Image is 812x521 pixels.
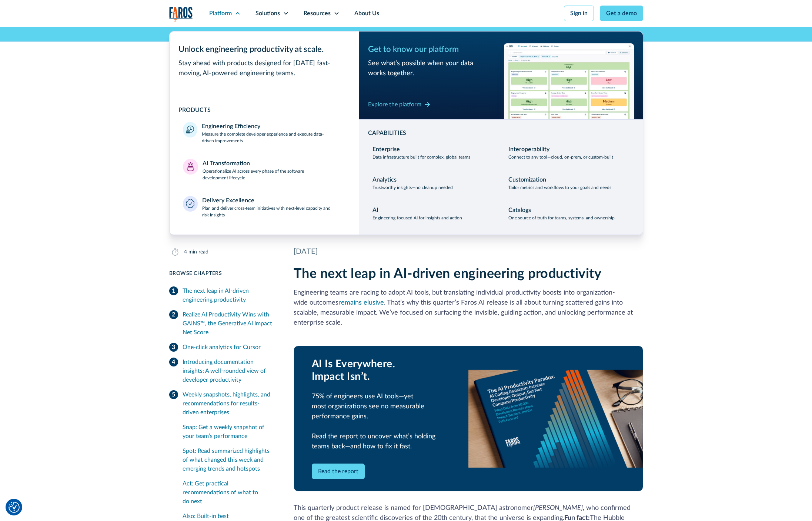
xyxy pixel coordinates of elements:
[312,358,451,383] div: AI Is Everywhere. Impact Isn’t.
[504,43,634,119] img: Workflow productivity trends heatmap chart
[533,505,583,511] em: [PERSON_NAME]
[508,206,531,215] div: Catalogs
[368,140,498,165] a: EnterpriseData infrastructure built for complex, global teams
[178,59,350,79] div: Stay ahead with products designed for [DATE] fast-moving, AI-powered engineering teams.
[368,201,498,226] a: AIEngineering-focused AI for insights and action
[169,270,276,278] div: Browse Chapters
[203,168,345,181] p: Operationalize AI across every phase of the software development lifecycle
[178,43,350,56] div: Unlock engineering productivity at scale.
[600,6,643,21] a: Get a demo
[508,145,549,154] div: Interoperability
[183,420,276,444] a: Snap: Get a weekly snapshot of your team’s performance
[368,99,430,110] a: Explore the platform
[368,171,498,195] a: AnalyticsTrustworthy insights—no cleanup needed
[183,423,276,441] div: Snap: Get a weekly snapshot of your team’s performance
[169,283,276,307] a: The next leap in AI-driven engineering productivity
[9,502,20,513] button: Cookie Settings
[368,59,498,79] div: See what’s possible when your data works together.
[255,9,280,18] div: Solutions
[508,154,613,160] p: Connect to any tool—cloud, on-prem, or custom-built
[504,201,634,226] a: CatalogsOne source of truth for teams, systems, and ownership
[169,355,276,387] a: Introducing documentation insights: A well-rounded view of developer productivity
[169,387,276,420] a: Weekly snapshots, highlights, and recommendations for results-driven enterprises
[209,9,232,18] div: Platform
[372,184,453,191] p: Trustworthy insights—no cleanup needed
[169,7,193,22] a: home
[504,140,634,165] a: InteroperabilityConnect to any tool—cloud, on-prem, or custom-built
[202,131,345,144] p: Measure the complete developer experience and execute data-driven improvements
[183,444,276,476] a: Spot: Read summarized highlights of what changed this week and emerging trends and hotspots
[183,476,276,509] a: Act: Get practical recommendations of what to do next
[508,175,546,184] div: Customization
[184,248,187,256] div: 4
[188,248,208,256] div: min read
[368,43,498,56] div: Get to know our platform
[169,340,276,355] a: One-click analytics for Cursor
[468,370,643,468] img: AI Productivity Paradox Report 2025
[9,502,20,513] img: Revisit consent button
[183,447,276,473] div: Spot: Read summarized highlights of what changed this week and emerging trends and hotspots
[169,27,643,235] nav: Platform
[202,196,254,205] div: Delivery Excellence
[372,175,397,184] div: Analytics
[368,129,634,137] div: CAPABILITIES
[183,390,276,417] div: Weekly snapshots, highlights, and recommendations for results-driven enterprises
[183,343,261,352] div: One-click analytics for Cursor
[372,206,378,215] div: AI
[564,6,594,21] a: Sign in
[178,117,350,149] a: Engineering EfficiencyMeasure the complete developer experience and execute data-driven improvements
[294,288,643,328] p: Engineering teams are racing to adopt AI tools, but translating individual productivity boosts in...
[183,310,276,337] div: Realize AI Productivity Wins with GAINS™, the Generative AI Impact Net Score
[202,122,260,131] div: Engineering Efficiency
[183,286,276,304] div: The next leap in AI-driven engineering productivity
[368,100,421,109] div: Explore the platform
[504,171,634,195] a: CustomizationTailor metrics and workflows to your goals and needs
[294,246,643,257] div: [DATE]
[178,106,350,115] div: PRODUCTS
[372,215,462,221] p: Engineering-focused AI for insights and action
[169,307,276,340] a: Realize AI Productivity Wins with GAINS™, the Generative AI Impact Net Score
[508,215,615,221] p: One source of truth for teams, systems, and ownership
[178,192,350,223] a: Delivery ExcellencePlan and deliver cross-team initiatives with next-level capacity and risk insi...
[304,9,331,18] div: Resources
[169,7,193,22] img: Logo of the analytics and reporting company Faros.
[183,358,276,384] div: Introducing documentation insights: A well-rounded view of developer productivity
[202,205,345,218] p: Plan and deliver cross-team initiatives with next-level capacity and risk insights
[372,154,470,160] p: Data infrastructure built for complex, global teams
[312,392,451,452] div: 75% of engineers use AI tools—yet most organizations see no measurable performance gains. Read th...
[372,145,400,154] div: Enterprise
[178,155,350,186] a: AI TransformationOperationalize AI across every phase of the software development lifecycle
[338,299,384,306] a: remains elusive
[508,184,611,191] p: Tailor metrics and workflows to your goals and needs
[183,479,276,506] div: Act: Get practical recommendations of what to do next
[312,464,365,479] a: Read the report
[203,159,250,168] div: AI Transformation
[294,266,643,282] h2: The next leap in AI-driven engineering productivity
